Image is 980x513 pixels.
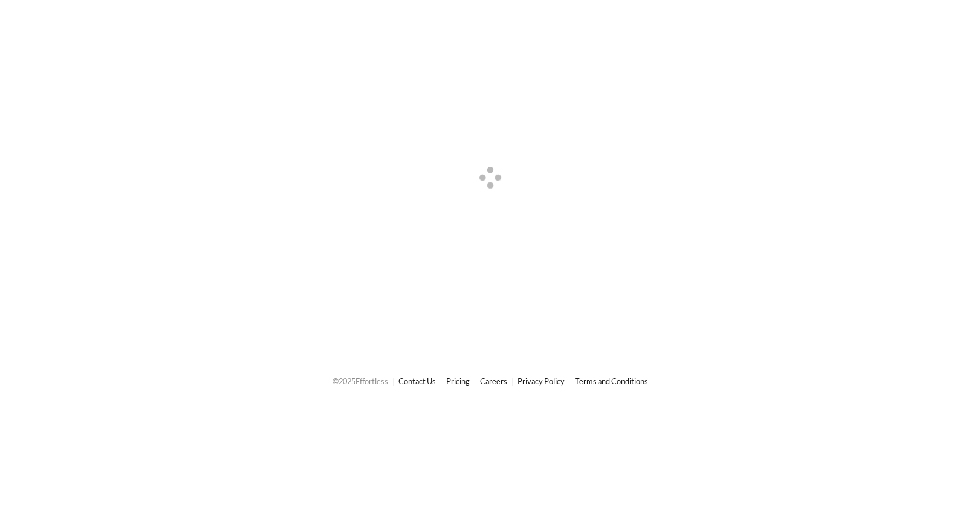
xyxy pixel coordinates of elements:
[480,376,507,386] a: Careers
[446,376,470,386] a: Pricing
[398,376,436,386] a: Contact Us
[333,376,388,386] span: © 2025 Effortless
[518,376,565,386] a: Privacy Policy
[575,376,648,386] a: Terms and Conditions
